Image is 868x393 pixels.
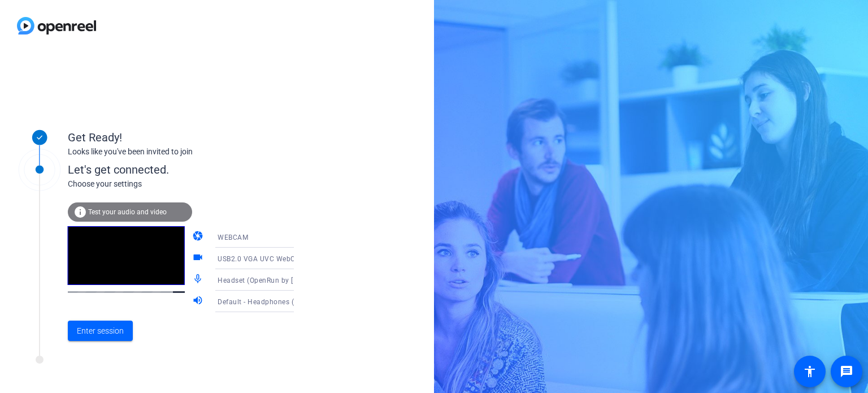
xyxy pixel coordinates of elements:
[88,208,167,216] span: Test your audio and video
[218,254,349,263] span: USB2.0 VGA UVC WebCam (13d3:5a11)
[68,321,133,341] button: Enter session
[192,273,206,287] mat-icon: mic_none
[68,161,317,178] div: Let's get connected.
[68,146,294,158] div: Looks like you've been invited to join
[192,295,206,308] mat-icon: volume_up
[218,275,349,284] span: Headset (OpenRun by [PERSON_NAME])
[68,129,294,146] div: Get Ready!
[218,297,397,306] span: Default - Headphones (OpenRun by Shokz) (Bluetooth)
[803,365,817,378] mat-icon: accessibility
[192,230,206,244] mat-icon: camera
[68,178,317,190] div: Choose your settings
[218,234,248,241] span: WEBCAM
[192,252,206,265] mat-icon: videocam
[77,325,124,337] span: Enter session
[73,205,87,219] mat-icon: info
[840,365,853,378] mat-icon: message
